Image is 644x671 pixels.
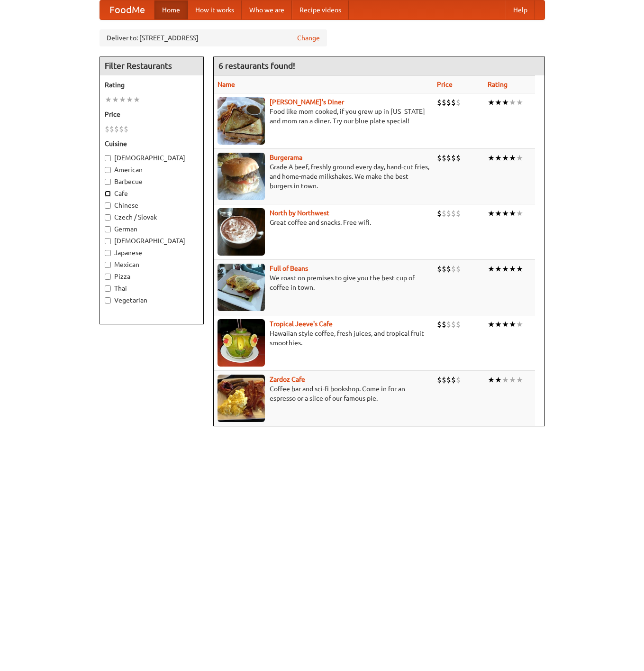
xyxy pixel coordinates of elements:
[488,81,508,88] a: Rating
[446,208,451,219] li: $
[105,297,111,303] input: Vegetarian
[442,375,446,385] li: $
[100,0,154,19] a: FoodMe
[105,167,111,173] input: American
[119,124,124,134] li: $
[495,264,502,274] li: ★
[509,97,516,108] li: ★
[502,153,509,163] li: ★
[105,236,199,246] label: [DEMOGRAPHIC_DATA]
[218,107,429,126] p: Food like mom cooked, if you grew up in [US_STATE] and mom ran a diner. Try our blue plate special!
[218,264,265,311] img: beans.jpg
[442,97,446,108] li: $
[506,0,535,19] a: Help
[495,375,502,385] li: ★
[105,285,111,292] input: Thai
[516,208,523,219] li: ★
[119,94,126,105] li: ★
[105,212,199,222] label: Czech / Slovak
[188,0,242,19] a: How it works
[516,375,523,385] li: ★
[297,33,320,43] a: Change
[105,153,199,163] label: [DEMOGRAPHIC_DATA]
[437,319,442,330] li: $
[270,98,344,106] a: [PERSON_NAME]'s Diner
[270,320,333,328] a: Tropical Jeeve's Cafe
[105,80,199,90] h5: Rating
[442,319,446,330] li: $
[292,0,349,19] a: Recipe videos
[446,264,451,274] li: $
[105,226,111,232] input: German
[456,97,461,108] li: $
[456,264,461,274] li: $
[124,124,128,134] li: $
[105,214,111,221] input: Czech / Slovak
[502,375,509,385] li: ★
[516,153,523,163] li: ★
[488,375,495,385] li: ★
[105,139,199,148] h5: Cuisine
[502,208,509,219] li: ★
[437,375,442,385] li: $
[270,265,308,272] a: Full of Beans
[105,165,199,175] label: American
[133,94,140,105] li: ★
[509,319,516,330] li: ★
[488,264,495,274] li: ★
[218,319,265,367] img: jeeves.jpg
[105,284,199,293] label: Thai
[495,97,502,108] li: ★
[105,274,111,280] input: Pizza
[516,264,523,274] li: ★
[502,264,509,274] li: ★
[105,295,199,305] label: Vegetarian
[105,202,111,209] input: Chinese
[451,97,456,108] li: $
[109,124,114,134] li: $
[242,0,292,19] a: Who we are
[270,154,302,161] a: Burgerama
[105,201,199,210] label: Chinese
[154,0,188,19] a: Home
[509,208,516,219] li: ★
[495,208,502,219] li: ★
[516,97,523,108] li: ★
[270,376,305,383] b: Zardoz Cafe
[456,375,461,385] li: $
[105,260,199,269] label: Mexican
[218,153,265,200] img: burgerama.jpg
[456,319,461,330] li: $
[105,238,111,244] input: [DEMOGRAPHIC_DATA]
[270,209,329,217] b: North by Northwest
[502,319,509,330] li: ★
[495,153,502,163] li: ★
[437,153,442,163] li: $
[218,81,235,88] a: Name
[218,218,429,227] p: Great coffee and snacks. Free wifi.
[446,97,451,108] li: $
[442,264,446,274] li: $
[105,110,199,119] h5: Price
[218,384,429,403] p: Coffee bar and sci-fi bookshop. Come in for an espresso or a slice of our famous pie.
[105,189,199,198] label: Cafe
[105,94,112,105] li: ★
[516,319,523,330] li: ★
[105,179,111,185] input: Barbecue
[105,124,109,134] li: $
[218,162,429,191] p: Grade A beef, freshly ground every day, hand-cut fries, and home-made milkshakes. We make the bes...
[446,375,451,385] li: $
[488,208,495,219] li: ★
[509,375,516,385] li: ★
[446,153,451,163] li: $
[105,248,199,257] label: Japanese
[488,319,495,330] li: ★
[100,56,203,75] h4: Filter Restaurants
[437,81,453,88] a: Price
[437,97,442,108] li: $
[218,375,265,422] img: zardoz.jpg
[446,319,451,330] li: $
